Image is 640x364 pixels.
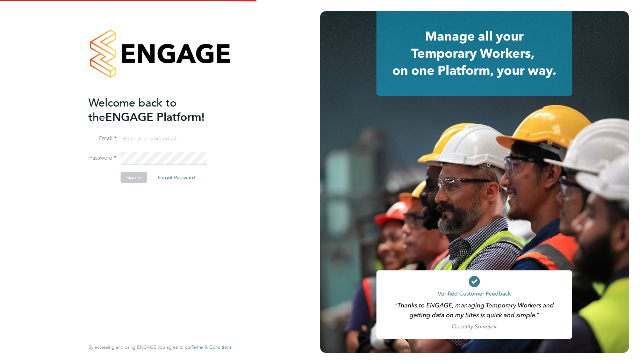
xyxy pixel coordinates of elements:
button: Forgot Password [152,172,201,183]
label: Password [88,154,116,162]
a: Terms & Conditions [192,344,232,350]
label: Email [88,135,116,142]
h2: ENGAGE Platform! [88,96,225,124]
span: By accessing and using ENGAGE you agree to our [88,344,232,350]
span: Welcome back to the [88,96,177,124]
button: Sign In [121,172,147,183]
input: Enter your work email... [121,133,207,145]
